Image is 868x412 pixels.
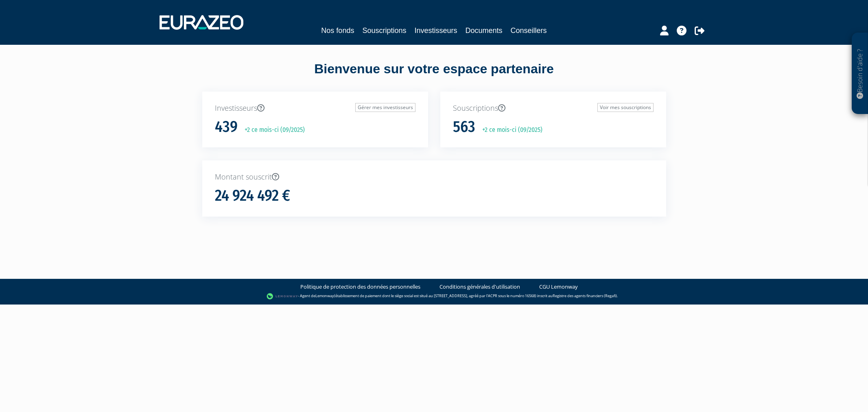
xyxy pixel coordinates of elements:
[300,283,420,291] a: Politique de protection des données personnelles
[539,283,578,291] a: CGU Lemonway
[597,103,654,112] a: Voir mes souscriptions
[355,103,415,112] a: Gérer mes investisseurs
[267,292,298,300] img: logo-lemonway.png
[553,293,617,298] a: Registre des agents financiers (Regafi)
[511,25,547,36] a: Conseillers
[239,125,305,135] p: +2 ce mois-ci (09/2025)
[315,293,334,298] a: Lemonway
[196,60,672,92] div: Bienvenue sur votre espace partenaire
[215,172,654,182] p: Montant souscrit
[215,103,415,114] p: Investisseurs
[453,103,654,114] p: Souscriptions
[160,15,243,30] img: 1732889491-logotype_eurazeo_blanc_rvb.png
[453,118,475,136] h1: 563
[466,25,503,36] a: Documents
[362,25,406,36] a: Souscriptions
[414,25,457,36] a: Investisseurs
[477,125,542,135] p: +2 ce mois-ci (09/2025)
[215,118,238,136] h1: 439
[321,25,354,36] a: Nos fonds
[439,283,520,291] a: Conditions générales d'utilisation
[215,187,290,204] h1: 24 924 492 €
[855,37,865,110] p: Besoin d'aide ?
[8,292,860,300] div: - Agent de (établissement de paiement dont le siège social est situé au [STREET_ADDRESS], agréé p...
